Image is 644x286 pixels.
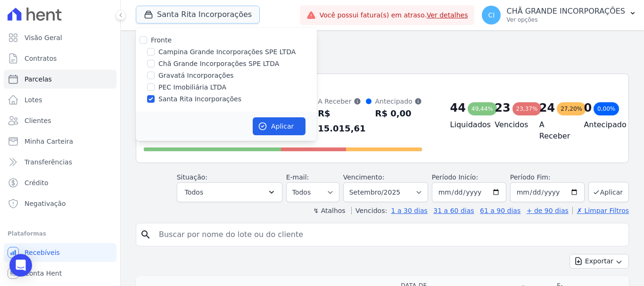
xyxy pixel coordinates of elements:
[158,47,296,57] label: Campina Grande Incorporações SPE LTDA
[9,254,32,277] div: Open Intercom Messenger
[4,70,116,89] a: Parcelas
[153,225,625,244] input: Buscar por nome do lote ou do cliente
[25,137,73,146] span: Minha Carteira
[468,102,497,115] div: 49,44%
[25,199,66,208] span: Negativação
[177,173,207,181] label: Situação:
[557,102,586,115] div: 27,20%
[25,95,42,105] span: Lotes
[584,100,592,115] div: 0
[25,116,51,125] span: Clientes
[427,11,468,19] a: Ver detalhes
[343,173,384,181] label: Vencimento:
[474,2,644,28] button: CI CHÃ GRANDE INCORPORAÇÕES Ver opções
[4,173,116,192] a: Crédito
[313,207,345,214] label: ↯ Atalhos
[4,153,116,172] a: Transferências
[25,248,60,257] span: Recebíveis
[136,6,260,24] button: Santa Rita Incorporações
[4,28,116,47] a: Visão Geral
[4,132,116,151] a: Minha Carteira
[495,100,510,115] div: 23
[4,264,116,283] a: Conta Hent
[8,228,113,239] div: Plataformas
[588,182,629,202] button: Aplicar
[158,94,241,104] label: Santa Rita Incorporações
[158,59,279,69] label: Chã Grande Incorporações SPE LTDA
[539,100,555,115] div: 24
[185,187,203,198] span: Todos
[480,207,520,214] a: 61 a 90 dias
[25,33,62,42] span: Visão Geral
[433,207,474,214] a: 31 a 60 dias
[4,90,116,109] a: Lotes
[432,173,478,181] label: Período Inicío:
[158,71,234,81] label: Gravatá Incorporações
[4,111,116,130] a: Clientes
[584,119,613,131] h4: Antecipado
[25,157,72,167] span: Transferências
[151,36,172,44] label: Fronte
[25,74,52,84] span: Parcelas
[572,207,629,214] a: ✗ Limpar Filtros
[450,100,466,115] div: 44
[140,229,151,240] i: search
[506,7,625,16] p: CHÃ GRANDE INCORPORAÇÕES
[570,254,629,269] button: Exportar
[4,49,116,68] a: Contratos
[286,173,309,181] label: E-mail:
[375,97,422,106] div: Antecipado
[25,178,49,188] span: Crédito
[506,16,625,24] p: Ver opções
[25,54,57,63] span: Contratos
[136,38,629,55] h2: Parcelas
[488,12,495,18] span: CI
[318,106,365,136] div: R$ 15.015,61
[510,172,585,182] label: Período Fim:
[450,119,480,131] h4: Liquidados
[318,97,365,106] div: A Receber
[25,269,62,278] span: Conta Hent
[351,207,387,214] label: Vencidos:
[512,102,542,115] div: 23,37%
[4,243,116,262] a: Recebíveis
[320,10,468,20] span: Você possui fatura(s) em atraso.
[158,82,226,92] label: PEC Imobiliária LTDA
[253,117,305,135] button: Aplicar
[527,207,569,214] a: + de 90 dias
[177,182,282,202] button: Todos
[391,207,428,214] a: 1 a 30 dias
[594,102,619,115] div: 0,00%
[495,119,524,131] h4: Vencidos
[539,119,569,142] h4: A Receber
[375,106,422,121] div: R$ 0,00
[4,194,116,213] a: Negativação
